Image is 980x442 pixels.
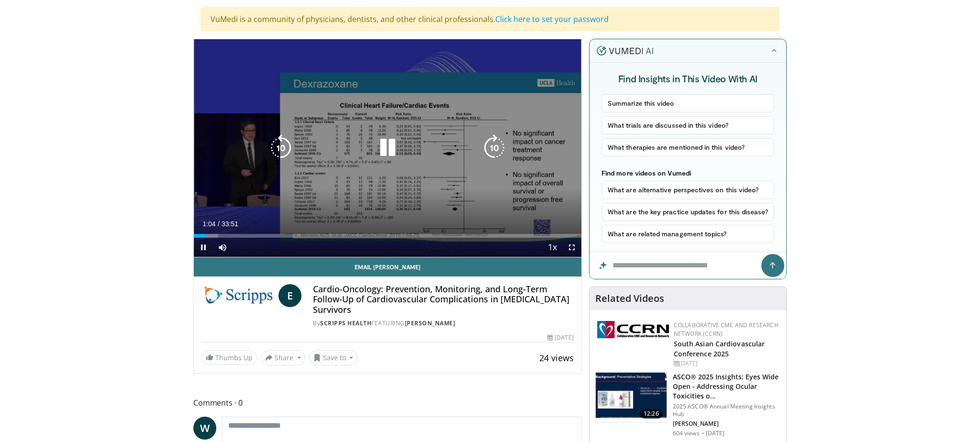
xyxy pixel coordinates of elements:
button: What are related management topics? [601,225,774,243]
div: Progress Bar [194,234,581,238]
a: Collaborative CME and Research Network (CCRN) [674,321,779,338]
button: Mute [213,238,232,257]
button: Share [261,350,305,365]
p: Find more videos on Vumedi [601,169,774,177]
span: 1:04 [202,220,215,228]
button: Save to [309,350,358,365]
img: a04ee3ba-8487-4636-b0fb-5e8d268f3737.png.150x105_q85_autocrop_double_scale_upscale_version-0.2.png [597,321,669,338]
span: / [218,220,220,228]
button: Summarize this video [601,94,774,112]
a: E [278,284,301,307]
a: Scripps Health [320,319,371,327]
button: Pause [194,238,213,257]
a: 12:26 ASCO® 2025 Insights: Eyes Wide Open - Addressing Ocular Toxicities o… 2025 ASCO® Annual Mee... [595,372,780,437]
a: Thumbs Up [201,350,257,365]
div: VuMedi is a community of physicians, dentists, and other clinical professionals. [200,7,780,31]
p: [PERSON_NAME] [673,420,780,428]
div: [DATE] [674,359,779,368]
div: [DATE] [547,333,573,342]
span: 33:51 [222,220,238,228]
h4: Find Insights in This Video With AI [601,72,774,85]
h4: Cardio-Oncology: Prevention, Monitoring, and Long-Term Follow-Up of Cardiovascular Complications ... [313,284,573,315]
video-js: Video Player [194,39,581,257]
button: Playback Rate [543,238,562,257]
a: Email [PERSON_NAME] [194,257,581,276]
span: 12:26 [640,409,663,419]
button: What are the key practice updates for this disease? [601,203,774,221]
h3: ASCO® 2025 Insights: Eyes Wide Open - Addressing Ocular Toxicities o… [673,372,780,401]
div: By FEATURING [313,319,573,328]
button: What are alternative perspectives on this video? [601,181,774,199]
a: W [193,417,216,440]
h4: Related Videos [595,293,664,304]
a: Click here to set your password [495,14,609,24]
a: [PERSON_NAME] [405,319,456,327]
span: Comments 0 [193,397,582,409]
p: 2025 ASCO® Annual Meeting Insights Hub [673,403,780,418]
p: 604 views [673,430,700,437]
input: Question for the AI [590,252,786,279]
img: vumedi-ai-logo.v2.svg [597,46,653,55]
a: South Asian Cardiovascular Conference 2025 [674,339,765,358]
p: [DATE] [706,430,725,437]
div: · [702,430,704,437]
button: What therapies are mentioned in this video? [601,138,774,156]
button: Fullscreen [562,238,581,257]
img: b996844e-283e-46d3-a511-8b624ad06fb9.150x105_q85_crop-smart_upscale.jpg [596,373,667,422]
span: 24 views [539,352,574,364]
button: What trials are discussed in this video? [601,116,774,134]
img: Scripps Health [201,284,275,307]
